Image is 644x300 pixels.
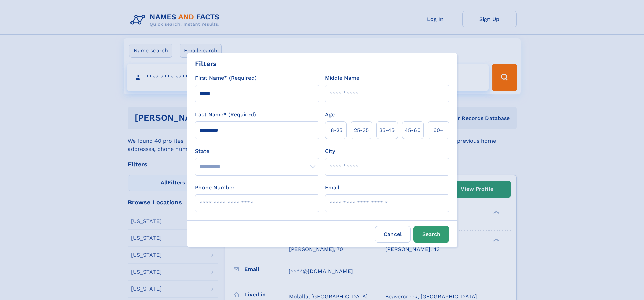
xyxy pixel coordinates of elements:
[195,59,217,69] div: Filters
[413,226,449,243] button: Search
[325,111,335,119] label: Age
[195,74,257,82] label: First Name* (Required)
[325,74,359,82] label: Middle Name
[379,126,395,134] span: 35‑45
[325,184,339,192] label: Email
[405,126,421,134] span: 45‑60
[325,147,335,155] label: City
[433,126,444,134] span: 60+
[195,111,256,119] label: Last Name* (Required)
[195,184,235,192] label: Phone Number
[329,126,342,134] span: 18‑25
[195,147,319,155] label: State
[354,126,369,134] span: 25‑35
[375,226,411,243] label: Cancel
